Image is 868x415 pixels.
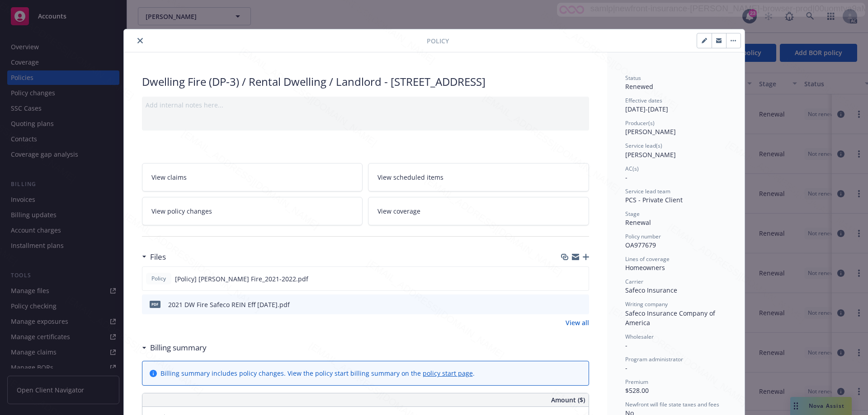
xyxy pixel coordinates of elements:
[562,274,570,284] button: download file
[625,278,643,285] span: Carrier
[625,341,627,350] span: -
[146,100,585,110] div: Add internal notes here...
[625,173,627,182] span: -
[175,274,308,284] span: [Policy] [PERSON_NAME] Fire_2021-2022.pdf
[135,35,146,46] button: close
[625,233,661,240] span: Policy number
[150,301,160,308] span: pdf
[150,275,168,283] span: Policy
[625,74,641,82] span: Status
[625,196,683,204] span: PCS - Private Client
[551,395,585,405] span: Amount ($)
[625,187,670,195] span: Service lead team
[160,368,475,378] div: Billing summary includes policy changes. View the policy start billing summary on the .
[625,286,677,294] span: Safeco Insurance
[625,165,639,173] span: AC(s)
[368,197,589,225] a: View coverage
[377,206,420,216] span: View coverage
[563,300,570,309] button: download file
[625,218,651,227] span: Renewal
[142,342,207,354] div: Billing summary
[625,309,717,327] span: Safeco Insurance Company of America
[577,274,585,284] button: preview file
[625,142,662,149] span: Service lead(s)
[427,36,449,46] span: Policy
[151,206,212,216] span: View policy changes
[577,300,585,309] button: preview file
[151,173,187,182] span: View claims
[625,378,648,386] span: Premium
[625,263,726,272] div: Homeowners
[377,173,443,182] span: View scheduled items
[625,210,640,218] span: Stage
[625,119,655,127] span: Producer(s)
[423,369,473,378] a: policy start page
[625,401,719,408] span: Newfront will file state taxes and fees
[142,163,363,191] a: View claims
[168,300,290,309] div: 2021 DW Fire Safeco REIN Eff [DATE].pdf
[368,163,589,191] a: View scheduled items
[150,251,166,263] h3: Files
[625,333,654,340] span: Wholesaler
[142,197,363,225] a: View policy changes
[625,300,668,308] span: Writing company
[150,342,207,354] h3: Billing summary
[625,127,676,136] span: [PERSON_NAME]
[625,241,656,249] span: OA977679
[625,355,683,363] span: Program administrator
[625,97,726,114] div: [DATE] - [DATE]
[625,150,676,159] span: [PERSON_NAME]
[625,386,649,395] span: $528.00
[142,251,166,263] div: Files
[142,74,589,89] div: Dwelling Fire (DP-3) / Rental Dwelling / Landlord - [STREET_ADDRESS]
[566,318,589,327] a: View all
[625,364,627,372] span: -
[625,255,670,263] span: Lines of coverage
[625,97,662,104] span: Effective dates
[625,82,653,91] span: Renewed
